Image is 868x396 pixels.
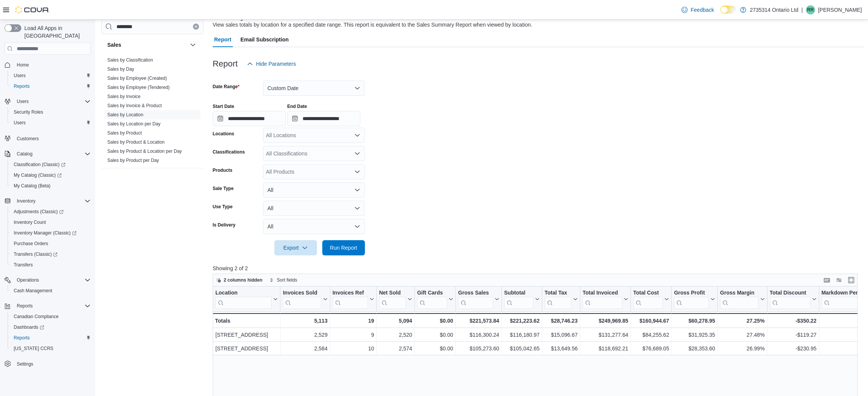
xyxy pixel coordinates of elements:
[379,290,406,309] div: Net Sold
[11,286,55,295] a: Cash Management
[213,167,233,173] label: Products
[14,60,91,70] span: Home
[11,286,91,295] span: Cash Management
[545,330,578,339] div: $15,096.67
[213,111,286,126] input: Press the down key to open a popover containing a calendar.
[11,82,91,91] span: Reports
[213,21,532,29] div: View sales totals by location for a specified date range. This report is equivalent to the Sales ...
[215,344,278,353] div: [STREET_ADDRESS]
[2,275,94,285] button: Operations
[263,182,365,198] button: All
[215,316,278,325] div: Totals
[720,290,758,297] div: Gross Margin
[14,83,30,89] span: Reports
[11,312,62,321] a: Canadian Compliance
[107,148,182,154] span: Sales by Product & Location per Day
[822,276,831,285] button: Keyboard shortcuts
[14,288,52,294] span: Cash Management
[14,196,38,206] button: Inventory
[11,312,91,321] span: Canadian Compliance
[107,75,167,81] span: Sales by Employee (Created)
[769,344,816,353] div: -$230.95
[417,290,447,309] div: Gift Card Sales
[244,56,299,71] button: Hide Parameters
[720,316,764,325] div: 27.25%
[213,149,245,155] label: Classifications
[8,81,94,92] button: Reports
[224,277,263,283] span: 2 columns hidden
[213,265,864,272] p: Showing 2 of 2
[14,97,91,106] span: Users
[8,206,94,217] a: Adjustments (Classic)
[107,158,159,163] a: Sales by Product per Day
[263,219,365,234] button: All
[11,228,91,238] span: Inventory Manager (Classic)
[504,316,540,325] div: $221,223.62
[332,330,374,339] div: 9
[14,134,42,143] a: Customers
[379,290,406,297] div: Net Sold
[14,219,46,225] span: Inventory Count
[283,290,321,297] div: Invoices Sold
[188,40,197,49] button: Sales
[504,330,540,339] div: $116,180.97
[583,290,628,309] button: Total Invoiced
[17,361,33,367] span: Settings
[11,181,54,190] a: My Catalog (Beta)
[107,57,153,63] a: Sales by Classification
[11,250,61,259] a: Transfers (Classic)
[332,290,368,309] div: Invoices Ref
[354,132,360,138] button: Open list of options
[504,290,540,309] button: Subtotal
[11,228,80,238] a: Inventory Manager (Classic)
[263,201,365,216] button: All
[11,71,29,80] a: Users
[8,159,94,170] a: Classification (Classic)
[720,290,758,309] div: Gross Margin
[806,5,815,14] div: Rhi Ridley
[8,217,94,228] button: Inventory Count
[720,344,764,353] div: 26.99%
[215,290,272,297] div: Location
[545,290,572,297] div: Total Tax
[2,149,94,159] button: Catalog
[674,290,715,309] button: Gross Profit
[11,333,33,342] a: Reports
[8,343,94,354] button: [US_STATE] CCRS
[504,344,540,353] div: $105,042.65
[107,112,143,118] span: Sales by Location
[11,171,65,180] a: My Catalog (Classic)
[332,290,368,297] div: Invoices Ref
[720,6,736,14] input: Dark Mode
[11,108,46,117] a: Security Roles
[277,277,297,283] span: Sort fields
[11,239,51,248] a: Purchase Orders
[8,311,94,322] button: Canadian Compliance
[633,330,669,339] div: $84,255.62
[674,290,709,297] div: Gross Profit
[769,290,816,309] button: Total Discount
[8,249,94,260] a: Transfers (Classic)
[107,130,142,136] a: Sales by Product
[2,196,94,206] button: Inventory
[14,314,59,320] span: Canadian Compliance
[8,170,94,181] a: My Catalog (Classic)
[2,59,94,70] button: Home
[332,344,374,353] div: 10
[213,59,238,68] h3: Report
[720,330,764,339] div: 27.48%
[633,344,669,353] div: $76,689.05
[213,185,234,192] label: Sale Type
[8,333,94,343] button: Reports
[11,118,29,127] a: Users
[215,330,278,339] div: [STREET_ADDRESS]
[14,301,36,310] button: Reports
[545,316,578,325] div: $28,746.23
[17,198,35,204] span: Inventory
[283,344,327,353] div: 2,584
[11,218,91,227] span: Inventory Count
[107,66,134,72] span: Sales by Day
[11,160,91,169] span: Classification (Classic)
[8,181,94,191] button: My Catalog (Beta)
